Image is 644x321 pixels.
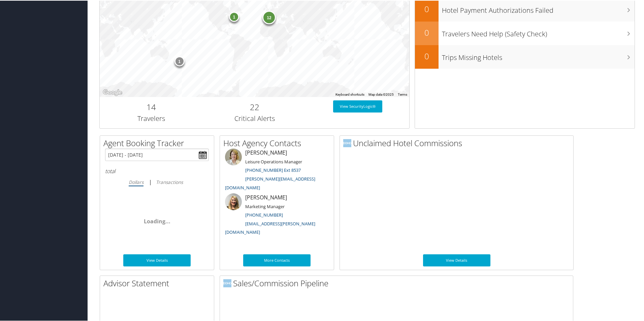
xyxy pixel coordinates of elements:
[223,279,231,287] img: domo-logo.png
[343,137,573,148] h2: Unclaimed Hotel Commissions
[343,138,351,147] img: domo-logo.png
[129,178,143,185] i: Dollars
[262,10,276,24] div: 12
[333,100,382,112] a: View SecurityLogic®
[442,2,635,14] h3: Hotel Payment Authorizations Failed
[105,101,198,112] h2: 14
[243,254,311,266] a: More Contacts
[105,167,209,174] h6: total
[103,137,214,148] h2: Agent Booking Tracker
[225,175,315,190] a: [PERSON_NAME][EMAIL_ADDRESS][DOMAIN_NAME]
[423,254,490,266] a: View Details
[335,92,364,96] button: Keyboard shortcuts
[415,21,635,44] a: 0Travelers Need Help (Safety Check)
[223,137,334,148] h2: Host Agency Contacts
[245,203,285,209] small: Marketing Manager
[222,148,332,193] li: [PERSON_NAME]
[245,211,283,217] a: [PHONE_NUMBER]
[442,25,635,38] h3: Travelers Need Help (Safety Check)
[223,277,573,288] h2: Sales/Commission Pipeline
[229,11,239,21] div: 1
[368,92,394,96] span: Map data ©2025
[225,220,315,235] a: [EMAIL_ADDRESS][PERSON_NAME][DOMAIN_NAME]
[415,3,439,14] h2: 0
[442,49,635,62] h3: Trips Missing Hotels
[415,50,439,61] h2: 0
[144,217,170,224] span: Loading...
[123,254,191,266] a: View Details
[245,158,302,164] small: Leisure Operations Manager
[103,277,214,288] h2: Advisor Statement
[225,148,242,165] img: meredith-price.jpg
[208,101,301,112] h2: 22
[174,56,184,66] div: 1
[222,193,332,237] li: [PERSON_NAME]
[105,113,198,123] h3: Travelers
[415,26,439,38] h2: 0
[398,92,407,96] a: Terms (opens in new tab)
[156,178,183,185] i: Transactions
[101,88,124,96] a: Open this area in Google Maps (opens a new window)
[208,113,301,123] h3: Critical Alerts
[245,166,301,172] a: [PHONE_NUMBER] Ext 8537
[101,88,124,96] img: Google
[415,44,635,68] a: 0Trips Missing Hotels
[225,193,242,210] img: ali-moffitt.jpg
[105,177,209,186] div: |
